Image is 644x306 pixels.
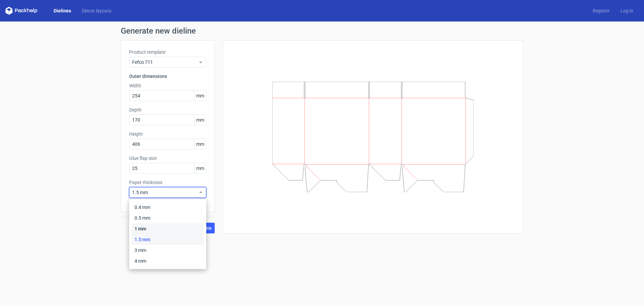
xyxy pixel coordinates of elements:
h3: Outer dimensions [129,73,206,80]
label: Glue flap size [129,155,206,162]
a: Dielines [48,7,76,14]
span: mm [194,115,206,125]
div: 1 mm [132,223,204,234]
label: Width [129,82,206,89]
label: Depth [129,106,206,113]
div: 0.4 mm [132,202,204,213]
span: Fefco 711 [132,59,198,65]
span: mm [194,139,206,149]
label: Paper thickness [129,179,206,186]
div: 4 mm [132,256,204,266]
h1: Generate new dieline [121,27,523,35]
a: Register [587,7,615,14]
label: Product template [129,49,206,55]
div: 0.5 mm [132,213,204,223]
a: Diecut layouts [76,7,117,14]
label: Height [129,131,206,137]
span: 1.5 mm [132,189,198,196]
div: 1.5 mm [132,234,204,245]
a: Log in [615,7,639,14]
div: 3 mm [132,245,204,256]
span: mm [194,163,206,173]
span: mm [194,91,206,101]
